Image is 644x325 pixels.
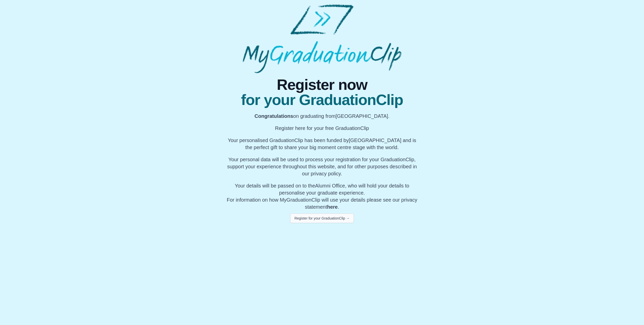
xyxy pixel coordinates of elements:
[225,125,419,132] p: Register here for your free GraduationClip
[290,213,354,223] button: Register for your GraduationClip →
[225,92,419,107] span: for your GraduationClip
[327,204,338,210] a: here
[225,137,419,151] p: Your personalised GraduationClip has been funded by [GEOGRAPHIC_DATA] and is the perfect gift to ...
[243,4,401,73] img: MyGraduationClip
[255,113,293,119] b: Congratulations
[235,183,409,196] span: Your details will be passed on to the , who will hold your details to personalise your graduate e...
[227,183,417,210] span: For information on how MyGraduationClip will use your details please see our privacy statement .
[225,113,419,120] p: on graduating from [GEOGRAPHIC_DATA].
[225,156,419,177] p: Your personal data will be used to process your registration for your GraduationClip, support you...
[225,77,419,92] span: Register now
[315,183,345,188] span: Alumni Office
